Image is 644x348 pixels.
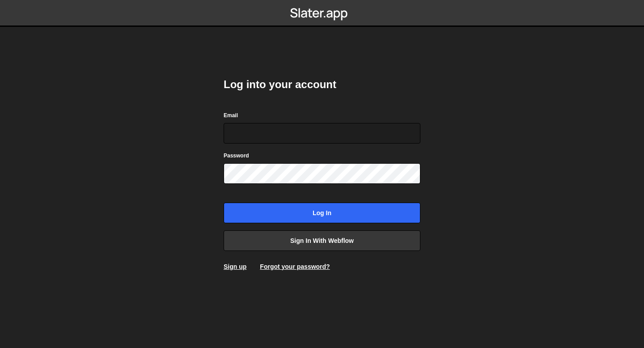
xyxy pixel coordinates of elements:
label: Email [224,111,238,120]
h2: Log into your account [224,77,420,92]
label: Password [224,151,249,160]
a: Sign in with Webflow [224,230,420,251]
input: Log in [224,203,420,223]
a: Sign up [224,263,246,270]
a: Forgot your password? [260,263,330,270]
